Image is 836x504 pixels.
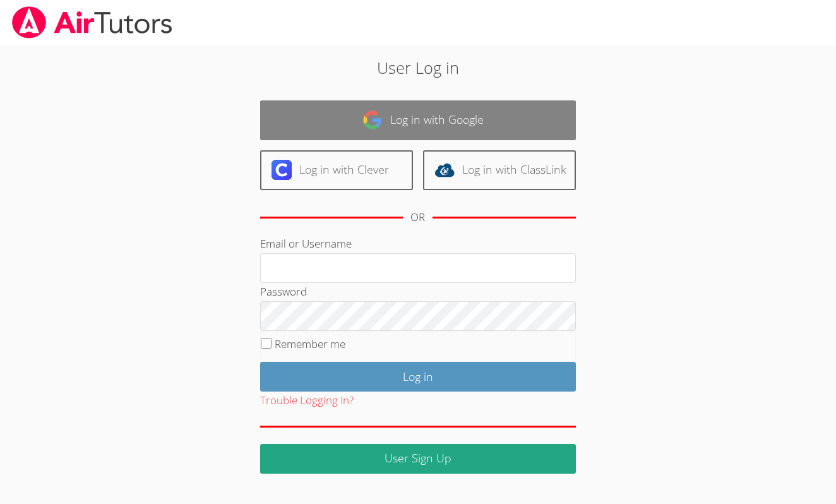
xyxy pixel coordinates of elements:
a: Log in with ClassLink [423,150,576,190]
label: Email or Username [260,236,352,251]
img: google-logo-50288ca7cdecda66e5e0955fdab243c47b7ad437acaf1139b6f446037453330a.svg [362,110,383,130]
label: Password [260,284,307,299]
h2: User Log in [193,56,644,80]
a: User Sign Up [260,444,576,474]
img: clever-logo-6eab21bc6e7a338710f1a6ff85c0baf02591cd810cc4098c63d3a4b26e2feb20.svg [272,160,292,180]
div: OR [410,208,425,227]
a: Log in with Clever [260,150,413,190]
label: Remember me [275,337,345,351]
button: Trouble Logging In? [260,392,354,410]
a: Log in with Google [260,100,576,140]
img: classlink-logo-d6bb404cc1216ec64c9a2012d9dc4662098be43eaf13dc465df04b49fa7ab582.svg [434,160,455,180]
input: Log in [260,362,576,392]
img: airtutors_banner-c4298cdbf04f3fff15de1276eac7730deb9818008684d7c2e4769d2f7ddbe033.png [11,6,174,39]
